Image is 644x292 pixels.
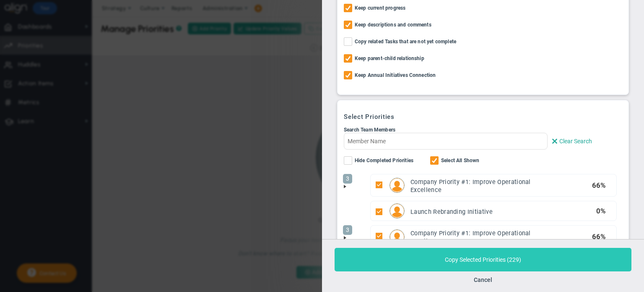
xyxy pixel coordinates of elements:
[355,37,456,47] span: Copy related Tasks that are not yet complete
[355,54,424,64] span: Keep parent-child relationship
[390,203,405,218] div: Jane Wilson
[335,248,631,271] button: Copy Selected Priorities (229)
[343,225,352,235] span: 3
[390,178,404,192] img: Tom Johnson
[390,178,405,193] div: Tom Johnson
[410,179,535,194] h3: Company Priority #1: Improve Operational Excellence
[355,156,413,166] span: Hide Completed Priorities
[474,276,492,283] button: Cancel
[441,156,480,166] span: Select All Shown
[410,208,535,216] h3: Launch Rebranding Initiative
[596,207,600,215] span: 0
[410,230,535,245] h3: Company Priority #1: Improve Operational Excellence
[550,133,618,150] button: Clear Search
[390,229,405,245] div: Tom Johnson
[592,232,606,241] div: %
[390,204,404,218] img: Jane Wilson
[344,127,622,133] div: Search Team Members
[592,232,600,241] span: 66
[592,181,600,189] span: 66
[344,113,622,121] h3: Select Priorities
[355,71,436,81] span: Keep Annual Initiatives Connection
[355,21,431,30] span: Keep descriptions and comments
[592,181,606,190] div: %
[355,4,405,13] span: Keep current progress
[344,133,548,150] input: Member Name
[390,230,404,244] img: Tom Johnson
[596,206,606,216] div: %
[509,256,519,263] span: 229
[343,174,352,184] span: 3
